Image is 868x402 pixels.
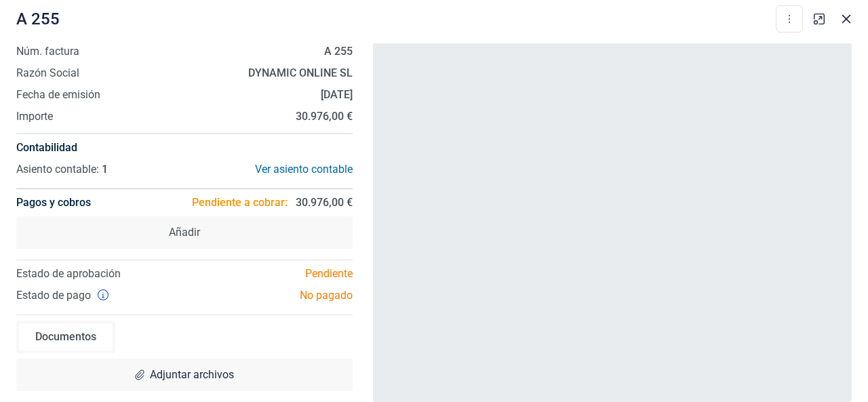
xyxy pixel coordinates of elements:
div: Documentos [19,323,113,350]
div: Pendiente [184,266,363,282]
strong: [DATE] [321,88,353,101]
span: Razón Social [16,65,79,81]
span: Asiento contable: [16,163,99,176]
span: Núm. factura [16,43,79,60]
h4: Contabilidad [16,140,353,156]
strong: DYNAMIC ONLINE SL [248,66,353,79]
div: No pagado [184,287,363,304]
span: Estado de aprobación [16,267,121,280]
div: Ver asiento contable [184,161,353,178]
span: Adjuntar archivos [150,367,234,383]
span: Pendiente a cobrar: [192,195,288,211]
span: 30.976,00 € [296,195,353,211]
strong: 30.976,00 € [296,110,353,123]
span: A 255 [16,8,60,30]
span: Añadir [169,224,200,241]
h4: Pagos y cobros [16,189,91,216]
span: Estado de pago [16,287,91,304]
span: 1 [102,163,108,176]
span: Fecha de emisión [16,87,100,103]
div: Adjuntar archivos [16,359,353,391]
span: Importe [16,108,53,125]
strong: A 255 [324,45,353,58]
